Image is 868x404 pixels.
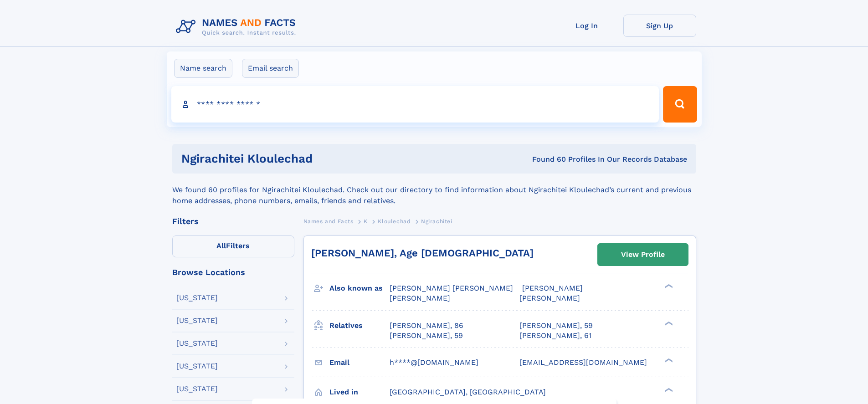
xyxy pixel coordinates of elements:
[422,154,687,164] div: Found 60 Profiles In Our Records Database
[421,218,452,225] span: Ngirachitei
[390,388,546,396] span: [GEOGRAPHIC_DATA], [GEOGRAPHIC_DATA]
[176,363,218,370] div: [US_STATE]
[311,247,534,259] a: [PERSON_NAME], Age [DEMOGRAPHIC_DATA]
[242,59,299,78] label: Email search
[390,331,463,341] a: [PERSON_NAME], 59
[663,283,673,289] div: ❯
[598,244,688,266] a: View Profile
[174,59,232,78] label: Name search
[216,241,226,250] span: All
[329,384,390,400] h3: Lived in
[329,318,390,333] h3: Relatives
[176,385,218,393] div: [US_STATE]
[390,321,463,331] a: [PERSON_NAME], 86
[176,340,218,347] div: [US_STATE]
[519,331,591,341] a: [PERSON_NAME], 61
[519,321,593,331] a: [PERSON_NAME], 59
[364,218,368,225] span: K
[303,215,354,227] a: Names and Facts
[171,86,659,123] input: search input
[663,86,697,123] button: Search Button
[172,15,303,39] img: Logo Names and Facts
[522,284,583,292] span: [PERSON_NAME]
[378,218,411,225] span: Kloulechad
[172,174,696,206] div: We found 60 profiles for Ngirachitei Kloulechad. Check out our directory to find information abou...
[172,217,294,225] div: Filters
[663,320,673,326] div: ❯
[621,244,665,265] div: View Profile
[364,215,368,227] a: K
[329,355,390,370] h3: Email
[176,294,218,302] div: [US_STATE]
[176,317,218,324] div: [US_STATE]
[519,358,647,367] span: [EMAIL_ADDRESS][DOMAIN_NAME]
[172,268,294,276] div: Browse Locations
[519,294,580,302] span: [PERSON_NAME]
[181,153,422,164] h1: Ngirachitei Kloulechad
[390,294,450,302] span: [PERSON_NAME]
[663,357,673,363] div: ❯
[172,235,294,257] label: Filters
[550,15,623,37] a: Log In
[390,284,513,292] span: [PERSON_NAME] [PERSON_NAME]
[329,281,390,296] h3: Also known as
[663,387,673,393] div: ❯
[623,15,696,37] a: Sign Up
[378,215,411,227] a: Kloulechad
